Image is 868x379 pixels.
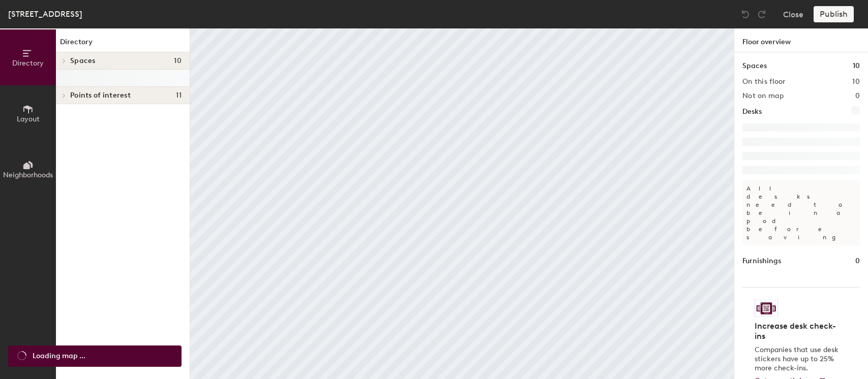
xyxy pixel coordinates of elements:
h1: Floor overview [734,28,868,52]
h1: Desks [742,106,762,117]
span: Spaces [70,57,96,65]
h1: Furnishings [742,256,781,267]
h1: Directory [56,37,190,52]
h1: Spaces [742,60,767,72]
img: Sticker logo [755,300,778,317]
h2: 0 [855,92,860,100]
p: Companies that use desk stickers have up to 25% more check-ins. [755,345,842,373]
h2: 10 [852,78,860,86]
span: 10 [174,57,182,65]
h2: On this floor [742,78,786,86]
span: Neighborhoods [3,171,53,179]
p: All desks need to be in a pod before saving [742,180,860,245]
canvas: Map [190,28,734,379]
button: Close [783,6,803,22]
span: 11 [176,91,182,100]
h2: Not on map [742,92,784,100]
h1: 0 [855,256,860,267]
div: [STREET_ADDRESS] [8,8,82,20]
img: Undo [740,9,751,19]
h1: 10 [853,60,860,72]
span: Layout [17,115,40,123]
h4: Increase desk check-ins [755,321,842,341]
span: Points of interest [70,91,131,100]
span: Loading map ... [33,351,85,362]
img: Redo [757,9,767,19]
span: Directory [12,59,44,68]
